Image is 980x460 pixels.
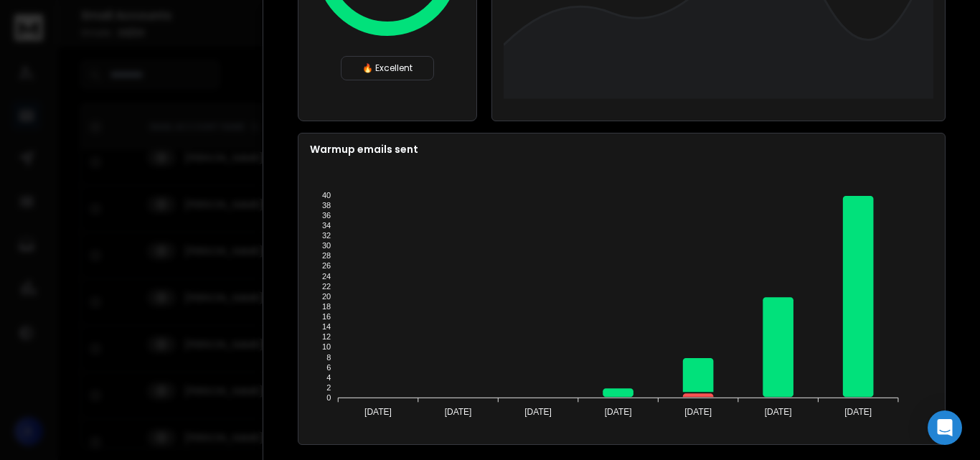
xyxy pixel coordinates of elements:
tspan: 40 [322,191,331,200]
tspan: [DATE] [844,407,872,417]
tspan: 20 [322,292,331,301]
p: Warmup emails sent [310,142,933,156]
tspan: 8 [326,353,331,362]
tspan: 6 [326,363,331,372]
tspan: 36 [322,211,331,220]
tspan: [DATE] [684,407,712,417]
div: 🔥 Excellent [341,56,434,80]
tspan: [DATE] [524,407,552,417]
tspan: 24 [322,272,331,281]
tspan: 30 [322,241,331,250]
tspan: 26 [322,261,331,270]
tspan: [DATE] [765,407,792,417]
tspan: 34 [322,221,331,230]
tspan: 14 [322,322,331,331]
tspan: 2 [326,383,331,392]
tspan: 12 [322,332,331,341]
tspan: [DATE] [445,407,472,417]
tspan: 18 [322,302,331,311]
tspan: [DATE] [364,407,392,417]
tspan: 16 [322,312,331,321]
tspan: 22 [322,282,331,291]
tspan: [DATE] [605,407,632,417]
tspan: 38 [322,201,331,210]
tspan: 32 [322,231,331,240]
tspan: 28 [322,251,331,260]
tspan: 10 [322,342,331,351]
tspan: 0 [326,393,331,402]
div: Open Intercom Messenger [928,410,962,445]
tspan: 4 [326,373,331,382]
